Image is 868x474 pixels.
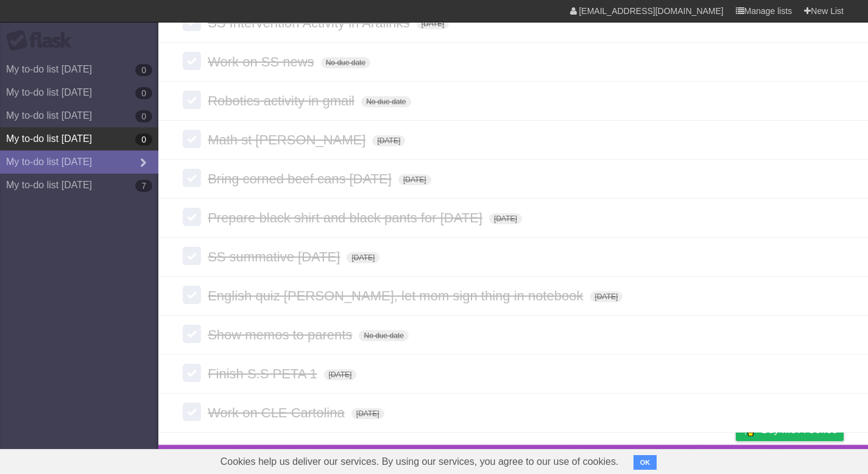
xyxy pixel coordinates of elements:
b: 0 [135,133,152,146]
span: No due date [321,57,370,68]
a: Developers [614,448,663,471]
a: Suggest a feature [767,448,844,471]
label: Done [183,364,201,382]
b: 0 [135,64,152,76]
span: Math st [PERSON_NAME] [208,132,369,147]
span: [DATE] [347,252,379,263]
b: 7 [135,180,152,192]
span: Prepare black shirt and black pants for [DATE] [208,210,485,225]
span: English quiz [PERSON_NAME], let mom sign thing in notebook [208,288,586,303]
label: Done [183,325,201,343]
span: [DATE] [324,369,357,380]
span: Robotics activity in gmail [208,93,358,108]
span: Work on SS news [208,54,317,69]
span: [DATE] [590,291,623,302]
label: Done [183,208,201,226]
span: [DATE] [351,408,384,419]
span: [DATE] [372,135,405,146]
span: [DATE] [489,213,522,224]
label: Done [183,286,201,304]
span: Work on CLE Cartolina [208,405,348,420]
label: Done [183,169,201,187]
label: Done [183,247,201,265]
span: No due date [359,330,408,341]
span: Show memos to parents [208,327,355,342]
a: Terms [679,448,705,471]
label: Done [183,403,201,421]
span: Finish S.S PETA 1 [208,366,320,381]
span: Bring corned beef cans [DATE] [208,171,395,186]
a: Privacy [720,448,752,471]
label: Done [183,130,201,148]
div: Flask [6,30,79,52]
span: [DATE] [398,174,431,185]
a: About [574,448,599,471]
label: Done [183,52,201,70]
span: No due date [361,96,411,107]
label: Done [183,91,201,109]
span: SS Intervention Activity in Aralinks [208,15,412,30]
span: Buy me a coffee [761,419,838,440]
b: 0 [135,87,152,99]
button: OK [633,455,657,470]
b: 0 [135,110,152,122]
span: SS summative [DATE] [208,249,343,264]
span: [DATE] [417,18,450,29]
span: Cookies help us deliver our services. By using our services, you agree to our use of cookies. [208,450,631,474]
